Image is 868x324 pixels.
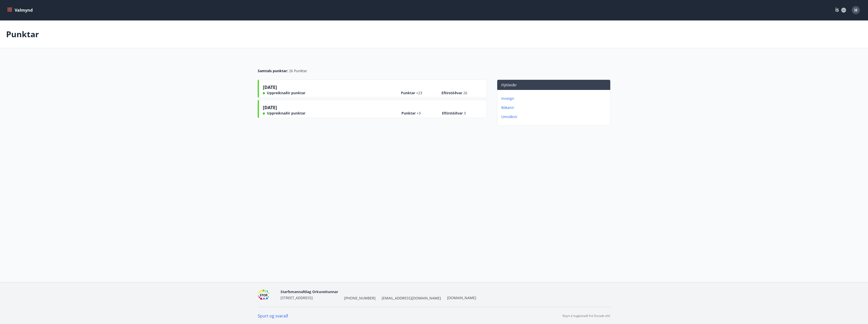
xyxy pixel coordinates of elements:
span: [PHONE_NUMBER] [344,296,376,301]
span: [DATE] [263,104,277,112]
span: 26 [463,90,467,95]
span: [DATE] [263,84,277,92]
span: +23 [416,90,422,95]
span: Uppreiknaðir punktar [267,90,305,96]
span: +3 [417,111,421,116]
button: ÍS [833,6,849,15]
span: Uppreiknaðir punktar [267,111,305,116]
a: [DOMAIN_NAME] [447,295,476,300]
span: Eftirstöðvar [442,111,467,116]
span: [EMAIL_ADDRESS][DOMAIN_NAME] [382,296,441,301]
p: Bókanir [501,105,608,110]
span: H [854,7,857,13]
span: 26 Punktar [289,68,307,73]
span: Eftirstöðvar [441,90,467,96]
span: Punktar [401,90,426,96]
a: Spurt og svarað [258,313,288,319]
span: 3 [464,111,466,116]
span: Starfsmannafélag Orkuveitunnar [281,289,338,294]
p: Keyrt á hugbúnaði frá Dorado ehf. [563,314,611,318]
p: Inneign [501,96,608,101]
button: H [850,4,862,16]
span: Flýtileiðir [501,83,517,87]
p: Punktar [6,29,39,40]
span: Samtals punktar : [258,68,288,73]
span: [STREET_ADDRESS] [281,295,313,300]
img: 6gDcfMXiVBXXG0H6U6eM60D7nPrsl9g1x4qDF8XG.png [258,289,277,300]
p: Umsóknir [501,114,608,119]
button: menu [6,6,35,15]
span: Punktar [401,111,427,116]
